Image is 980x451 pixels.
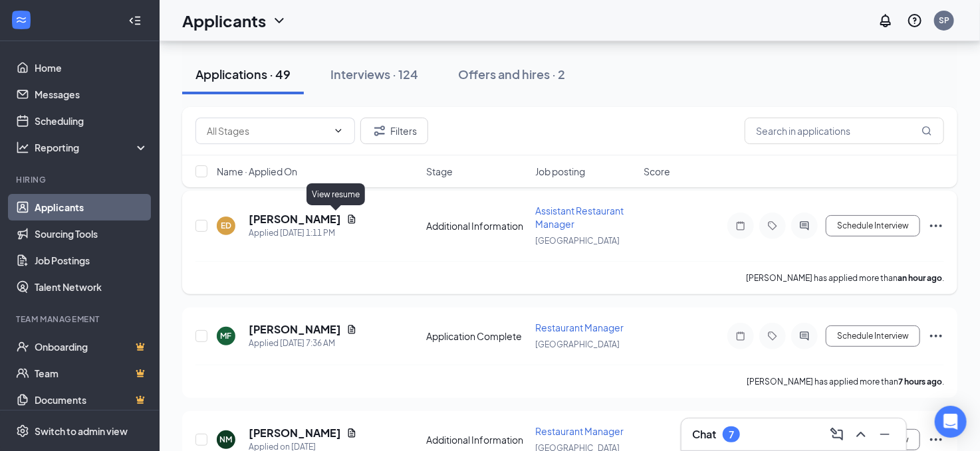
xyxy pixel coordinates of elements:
svg: Note [733,331,749,341]
div: Open Intercom Messenger [935,406,967,438]
div: 7 [729,429,734,440]
svg: WorkstreamLogo [15,13,28,27]
div: Application Complete [426,329,527,343]
svg: ActiveChat [796,221,812,231]
span: Name · Applied On [217,165,297,178]
div: Hiring [16,174,146,185]
a: Scheduling [35,108,148,134]
svg: QuestionInfo [907,13,923,29]
a: Applicants [35,194,148,221]
svg: Tag [765,331,781,341]
div: Interviews · 124 [330,66,418,82]
div: Additional Information [426,433,527,446]
a: Messages [35,81,148,108]
svg: ActiveChat [796,331,812,341]
svg: Document [346,324,357,335]
div: Team Management [16,314,146,325]
p: [PERSON_NAME] has applied more than . [746,272,944,284]
a: OnboardingCrown [35,333,148,360]
svg: Ellipses [928,328,944,344]
div: SP [939,15,949,26]
a: DocumentsCrown [35,387,148,413]
h1: Applicants [182,9,266,32]
span: [GEOGRAPHIC_DATA] [535,236,620,246]
button: Schedule Interview [826,215,920,236]
a: Sourcing Tools [35,221,148,247]
span: Restaurant Manager [535,321,624,333]
svg: Document [346,214,357,225]
svg: MagnifyingGlass [921,126,932,136]
h5: [PERSON_NAME] [249,212,341,226]
button: ChevronUp [850,424,872,445]
a: Job Postings [35,247,148,274]
div: Additional Information [426,219,527,232]
b: an hour ago [898,273,942,283]
svg: Analysis [16,141,29,154]
h5: [PERSON_NAME] [249,426,341,440]
div: View resume [306,183,365,205]
input: Search in applications [745,118,944,144]
a: TeamCrown [35,360,148,387]
div: Switch to admin view [35,424,128,438]
span: [GEOGRAPHIC_DATA] [535,339,620,349]
span: Job posting [535,165,585,178]
span: Restaurant Manager [535,425,624,437]
svg: Minimize [877,426,893,442]
div: Applications · 49 [195,66,291,82]
svg: Ellipses [928,432,944,448]
h3: Chat [692,427,716,442]
svg: Notifications [878,13,894,29]
div: Offers and hires · 2 [458,66,565,82]
div: MF [221,330,232,341]
svg: Ellipses [928,218,944,234]
button: Schedule Interview [826,325,920,347]
svg: Settings [16,424,29,438]
svg: Document [346,428,357,438]
a: Talent Network [35,274,148,300]
div: NM [220,434,233,445]
input: All Stages [207,124,328,138]
svg: Tag [765,221,781,231]
b: 7 hours ago [898,377,942,387]
span: Score [644,165,670,178]
button: ComposeMessage [826,424,848,445]
h5: [PERSON_NAME] [249,322,341,337]
svg: Collapse [128,14,142,27]
div: Reporting [35,141,149,154]
svg: ChevronDown [333,126,344,136]
button: Minimize [874,424,896,445]
svg: ChevronUp [853,426,869,442]
span: Stage [426,165,453,178]
div: Applied [DATE] 1:11 PM [249,226,357,240]
a: Home [35,54,148,81]
button: Filter Filters [360,118,428,144]
svg: ChevronDown [271,13,287,29]
div: ED [221,220,231,231]
p: [PERSON_NAME] has applied more than . [747,376,944,387]
div: Applied [DATE] 7:36 AM [249,337,357,350]
span: Assistant Restaurant Manager [535,205,624,230]
svg: ComposeMessage [829,426,845,442]
svg: Filter [372,123,388,139]
svg: Note [733,221,749,231]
